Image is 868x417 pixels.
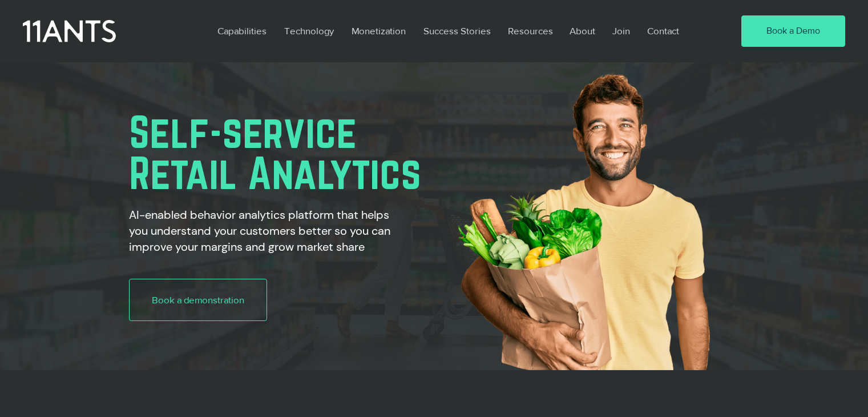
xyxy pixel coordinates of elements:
span: Retail Analytics [129,148,421,197]
span: Self-service [129,107,357,156]
p: Join [607,18,636,44]
a: Resources [499,18,561,44]
a: Book a demonstration [129,279,268,321]
span: Book a Demo [766,25,820,37]
p: Contact [641,18,685,44]
p: Resources [502,18,559,44]
a: Book a Demo [741,15,845,47]
p: Monetization [346,18,411,44]
p: Capabilities [212,18,272,44]
p: About [564,18,601,44]
h2: AI-enabled behavior analytics platform that helps you understand your customers better so you can... [129,207,397,255]
a: Capabilities [209,18,276,44]
nav: Site [209,18,708,44]
a: Technology [276,18,343,44]
p: Technology [278,18,340,44]
a: Contact [639,18,689,44]
p: Success Stories [418,18,496,44]
a: Success Stories [415,18,499,44]
a: Monetization [343,18,415,44]
a: Join [604,18,639,44]
a: About [561,18,604,44]
span: Book a demonstration [152,293,244,307]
